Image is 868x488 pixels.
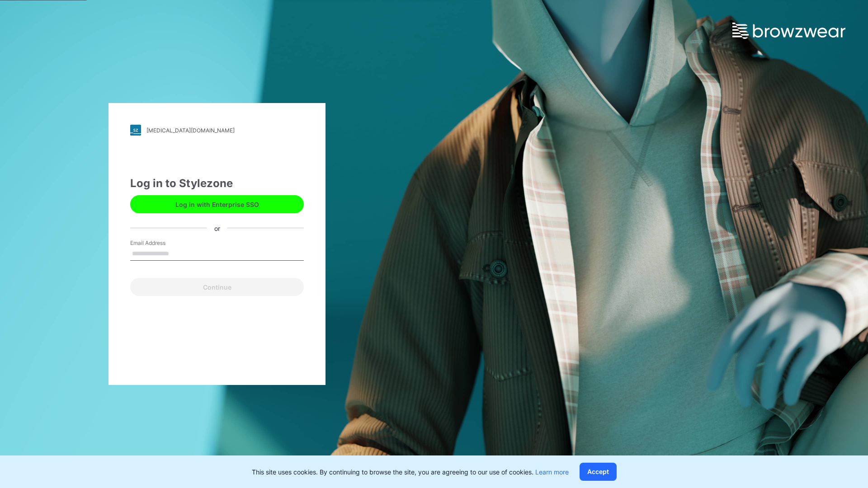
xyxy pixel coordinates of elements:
[130,239,193,247] label: Email Address
[535,468,569,476] a: Learn more
[130,125,141,136] img: stylezone-logo.562084cfcfab977791bfbf7441f1a819.svg
[580,463,617,481] button: Accept
[130,195,304,213] button: Log in with Enterprise SSO
[130,175,304,192] div: Log in to Stylezone
[252,467,569,477] p: This site uses cookies. By continuing to browse the site, you are agreeing to our use of cookies.
[146,127,235,134] div: [MEDICAL_DATA][DOMAIN_NAME]
[207,223,227,233] div: or
[732,23,845,39] img: browzwear-logo.e42bd6dac1945053ebaf764b6aa21510.svg
[130,125,304,136] a: [MEDICAL_DATA][DOMAIN_NAME]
